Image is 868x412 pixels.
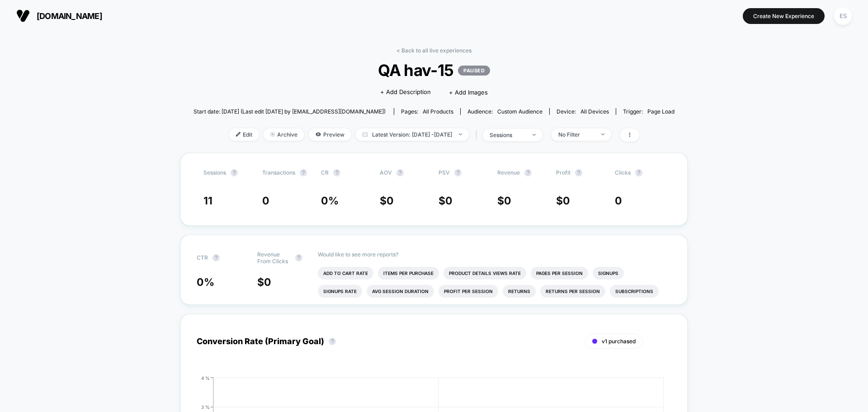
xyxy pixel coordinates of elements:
[380,169,392,176] span: AOV
[201,404,210,409] tspan: 3 %
[396,47,472,54] a: < Back to all live experiences
[439,194,453,207] span: $
[558,131,594,138] div: No Filter
[580,108,609,115] span: all devices
[831,7,854,25] button: ES
[396,169,404,176] button: ?
[443,267,526,279] li: Product Details Views Rate
[321,169,329,176] span: CR
[257,276,271,289] span: $
[318,285,362,298] li: Signups Rate
[490,132,526,138] div: sessions
[380,88,431,97] span: + Add Description
[540,285,605,298] li: Returns Per Session
[623,108,675,115] div: Trigger:
[203,194,212,207] span: 11
[197,254,208,261] span: CTR
[601,133,604,135] img: end
[193,108,386,115] span: Start date: [DATE] (Last edit [DATE] by [EMAIL_ADDRESS][DOMAIN_NAME])
[401,108,453,115] div: Pages:
[454,169,462,176] button: ?
[212,254,220,261] button: ?
[497,169,520,176] span: Revenue
[423,108,453,115] span: all products
[563,194,570,207] span: 0
[380,194,394,207] span: $
[356,128,469,141] span: Latest Version: [DATE] - [DATE]
[497,108,542,115] span: Custom Audience
[318,251,672,258] p: Would like to see more reports?
[459,133,462,135] img: end
[458,66,490,76] p: PAUSED
[615,194,622,207] span: 0
[217,61,650,80] span: QA hav-15
[647,108,675,115] span: Page Load
[262,169,295,176] span: Transactions
[387,194,394,207] span: 0
[37,11,102,21] span: [DOMAIN_NAME]
[197,276,214,289] span: 0 %
[318,267,373,279] li: Add To Cart Rate
[610,285,659,298] li: Subscriptions
[295,254,302,261] button: ?
[203,169,226,176] span: Sessions
[257,251,291,265] span: Revenue From Clicks
[439,169,450,176] span: PSV
[229,128,259,141] span: Edit
[556,169,571,176] span: Profit
[473,128,483,142] span: |
[635,169,642,176] button: ?
[593,267,624,279] li: Signups
[503,285,536,298] li: Returns
[236,132,241,137] img: edit
[270,132,275,137] img: end
[449,89,488,96] span: + Add Images
[834,7,852,25] div: ES
[14,9,105,23] button: [DOMAIN_NAME]
[264,276,271,289] span: 0
[531,267,588,279] li: Pages Per Session
[367,285,434,298] li: Avg Session Duration
[575,169,582,176] button: ?
[309,128,351,141] span: Preview
[264,128,304,141] span: Archive
[504,194,511,207] span: 0
[439,285,498,298] li: Profit Per Session
[16,9,30,23] img: Visually logo
[549,108,616,115] span: Device:
[231,169,238,176] button: ?
[333,169,340,176] button: ?
[262,194,269,207] span: 0
[533,134,536,136] img: end
[556,194,570,207] span: $
[615,169,631,176] span: Clicks
[467,108,542,115] div: Audience:
[602,338,636,345] span: v1 purchased
[378,267,439,279] li: Items Per Purchase
[743,8,825,24] button: Create New Experience
[201,375,210,380] tspan: 4 %
[321,194,339,207] span: 0 %
[363,132,368,137] img: calendar
[300,169,307,176] button: ?
[445,194,453,207] span: 0
[329,338,336,345] button: ?
[524,169,532,176] button: ?
[497,194,511,207] span: $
